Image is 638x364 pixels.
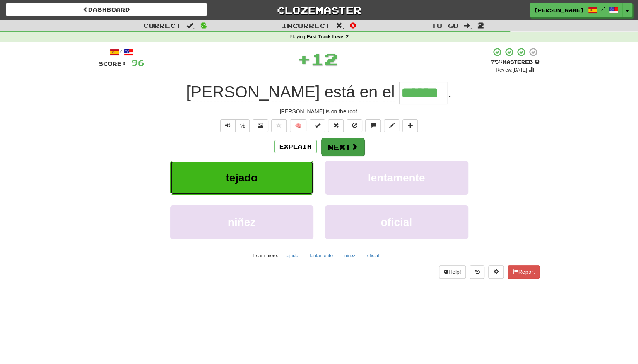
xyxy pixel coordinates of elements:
button: niñez [340,250,360,261]
button: Ignore sentence (alt+i) [347,119,362,132]
span: 12 [311,49,338,68]
button: oficial [325,205,468,239]
button: Reset to 0% Mastered (alt+r) [328,119,344,132]
span: Incorrect [282,22,330,29]
button: Explain [274,140,317,153]
span: 75 % [491,59,503,65]
span: en [359,83,378,101]
button: tejado [281,250,303,261]
button: Help! [439,265,466,279]
span: oficial [381,216,412,228]
span: lentamente [368,172,425,184]
span: está [324,83,355,101]
span: . [447,83,452,101]
button: lentamente [306,250,337,261]
strong: Fast Track Level 2 [307,34,349,39]
span: [PERSON_NAME] [534,7,584,14]
small: Learn more: [253,253,278,258]
button: Next [321,138,364,156]
span: / [601,6,605,12]
button: niñez [170,205,313,239]
div: Text-to-speech controls [219,119,250,132]
span: Score: [99,60,127,67]
span: To go [431,22,458,29]
button: Report [508,265,539,279]
a: [PERSON_NAME] / [530,3,623,17]
a: Dashboard [6,3,207,16]
button: Round history (alt+y) [470,265,484,279]
button: Play sentence audio (ctl+space) [220,119,236,132]
a: Clozemaster [219,3,420,17]
span: : [186,22,195,29]
span: : [464,22,472,29]
button: Discuss sentence (alt+u) [365,119,381,132]
div: / [99,47,144,57]
span: : [336,22,344,29]
button: ½ [235,119,250,132]
button: 🧠 [290,119,306,132]
button: lentamente [325,161,468,195]
span: tejado [226,172,257,184]
button: Edit sentence (alt+d) [384,119,399,132]
span: el [382,83,395,101]
span: 2 [477,21,484,30]
span: niñez [228,216,256,228]
button: Show image (alt+x) [253,119,268,132]
button: oficial [363,250,383,261]
span: [PERSON_NAME] [186,83,320,101]
div: Mastered [491,59,540,66]
span: 8 [200,21,207,30]
span: Correct [143,22,181,29]
button: Favorite sentence (alt+f) [271,119,287,132]
span: 96 [131,58,144,67]
small: Review: [DATE] [496,67,527,73]
button: Set this sentence to 100% Mastered (alt+m) [310,119,325,132]
div: [PERSON_NAME] is on the roof. [99,108,540,115]
button: Add to collection (alt+a) [402,119,418,132]
button: tejado [170,161,313,195]
span: + [297,47,311,70]
span: 0 [350,21,356,30]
